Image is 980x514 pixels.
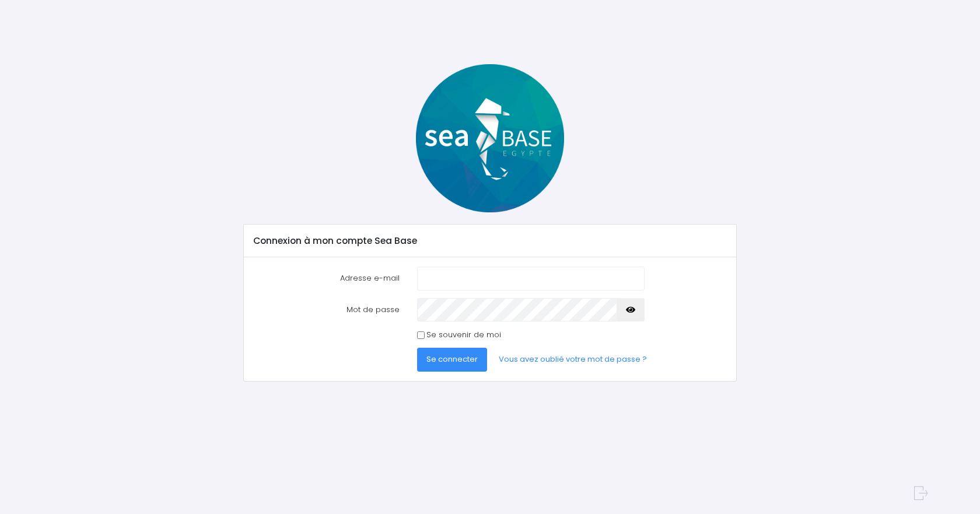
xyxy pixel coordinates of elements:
[245,298,408,321] label: Mot de passe
[244,225,736,257] div: Connexion à mon compte Sea Base
[417,348,487,371] button: Se connecter
[245,267,408,290] label: Adresse e-mail
[426,329,501,341] label: Se souvenir de moi
[426,354,478,365] span: Se connecter
[489,348,656,371] a: Vous avez oublié votre mot de passe ?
